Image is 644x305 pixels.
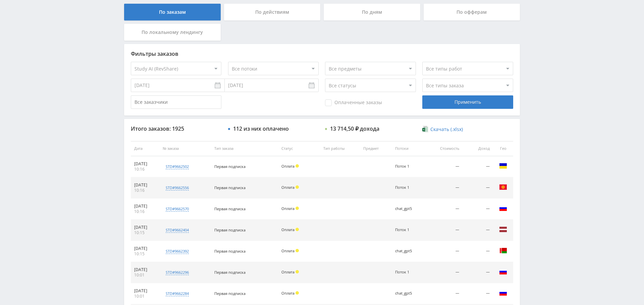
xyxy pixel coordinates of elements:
img: ukr.png [499,162,507,170]
span: Холд [296,291,299,295]
div: [DATE] [134,182,156,188]
span: Оплата [281,248,294,253]
span: Оплата [281,164,294,169]
div: 10:16 [134,209,156,214]
div: Поток 1 [395,228,422,232]
td: — [426,177,463,199]
span: Первая подписка [214,185,246,190]
div: По заказам [124,4,221,20]
span: Оплаченные заказы [325,99,382,106]
td: — [426,262,463,283]
div: std#9662296 [166,270,189,275]
div: std#9662284 [166,291,189,296]
div: Применить [422,95,513,109]
span: Холд [296,207,299,210]
img: rus.png [499,268,507,276]
td: — [426,283,463,304]
span: Первая подписка [214,270,246,275]
span: Оплата [281,227,294,232]
img: blr.png [499,247,507,255]
div: 112 из них оплачено [233,126,289,132]
span: Первая подписка [214,227,246,232]
td: — [426,199,463,220]
img: rus.png [499,289,507,297]
th: Предмет [360,141,392,156]
span: Холд [296,185,299,189]
div: 10:01 [134,272,156,278]
td: — [463,199,493,220]
div: std#9662570 [166,206,189,212]
div: Итого заказов: 1925 [131,126,221,132]
div: 10:01 [134,294,156,299]
span: Первая подписка [214,164,246,169]
span: Первая подписка [214,249,246,254]
td: — [463,156,493,177]
span: Первая подписка [214,206,246,211]
td: — [463,241,493,262]
td: — [463,283,493,304]
div: Поток 1 [395,164,422,169]
th: Стоимость [426,141,463,156]
img: lva.png [499,225,507,233]
td: — [426,220,463,241]
div: Фильтры заказов [131,51,513,57]
div: [DATE] [134,288,156,294]
th: Статус [278,141,320,156]
div: 10:15 [134,230,156,235]
a: Скачать (.xlsx) [422,126,463,133]
div: std#9662502 [166,164,189,169]
div: 10:15 [134,251,156,257]
td: — [463,220,493,241]
div: [DATE] [134,225,156,230]
div: [DATE] [134,267,156,272]
th: Дата [131,141,159,156]
td: — [463,262,493,283]
span: Первая подписка [214,291,246,296]
div: std#9662556 [166,185,189,190]
img: xlsx [422,126,428,132]
div: [DATE] [134,161,156,167]
th: Тип работы [320,141,360,156]
div: 10:16 [134,167,156,172]
div: Поток 1 [395,270,422,274]
span: Холд [296,249,299,252]
input: Все заказчики [131,95,221,109]
div: [DATE] [134,246,156,251]
td: — [426,241,463,262]
div: chat_gpt5 [395,249,422,253]
div: std#9662392 [166,249,189,254]
th: Гео [493,141,513,156]
th: № заказа [159,141,211,156]
span: Холд [296,164,299,168]
div: По офферам [424,4,520,20]
span: Оплата [281,291,294,296]
th: Тип заказа [211,141,278,156]
span: Скачать (.xlsx) [430,127,463,132]
div: 13 714,50 ₽ дохода [330,126,379,132]
div: 10:16 [134,188,156,193]
span: Оплата [281,185,294,190]
td: — [426,156,463,177]
div: Поток 1 [395,185,422,190]
div: По действиям [224,4,321,20]
span: Холд [296,270,299,273]
div: По дням [324,4,420,20]
th: Потоки [392,141,426,156]
div: chat_gpt5 [395,207,422,211]
td: — [463,177,493,199]
div: chat_gpt5 [395,291,422,296]
th: Доход [463,141,493,156]
div: [DATE] [134,204,156,209]
div: std#9662404 [166,227,189,233]
img: rus.png [499,204,507,212]
span: Оплата [281,269,294,274]
div: По локальному лендингу [124,24,221,41]
img: kgz.png [499,183,507,191]
span: Оплата [281,206,294,211]
span: Холд [296,228,299,231]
